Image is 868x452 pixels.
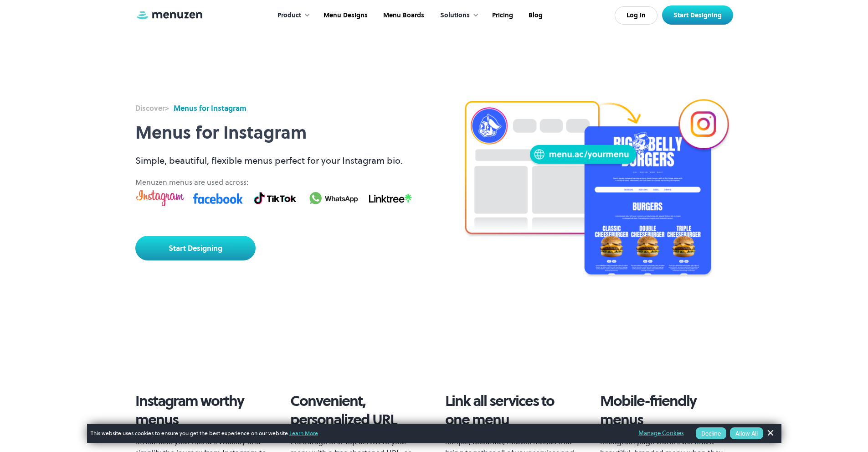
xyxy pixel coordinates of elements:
[277,10,301,21] div: Product
[445,392,578,429] h3: Link all services to one menu
[440,10,470,21] div: Solutions
[483,1,520,30] a: Pricing
[290,392,423,429] h3: Convenient, personalized URL
[315,1,375,30] a: Menu Designs
[135,103,169,114] div: >
[135,177,416,187] div: Menuzen menus are used across:
[135,154,416,167] p: Simple, beautiful, flexible menus perfect for your Instagram bio.
[730,427,763,439] button: Allow All
[174,103,247,114] div: Menus for Instagram
[289,429,318,437] a: Learn More
[431,1,483,30] div: Solutions
[91,429,626,437] span: This website uses cookies to ensure you get the best experience on our website.
[638,428,684,438] a: Manage Cookies
[696,427,726,439] button: Decline
[615,6,657,25] a: Log In
[268,1,315,30] div: Product
[375,1,431,30] a: Menu Boards
[135,123,416,143] h1: Menus for Instagram
[600,392,733,429] h3: Mobile-friendly menus
[520,1,550,30] a: Blog
[763,426,777,440] a: Dismiss Banner
[135,236,256,260] a: Start Designing
[662,5,733,25] a: Start Designing
[135,103,165,113] strong: Discover
[135,392,268,429] h3: Instagram worthy menus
